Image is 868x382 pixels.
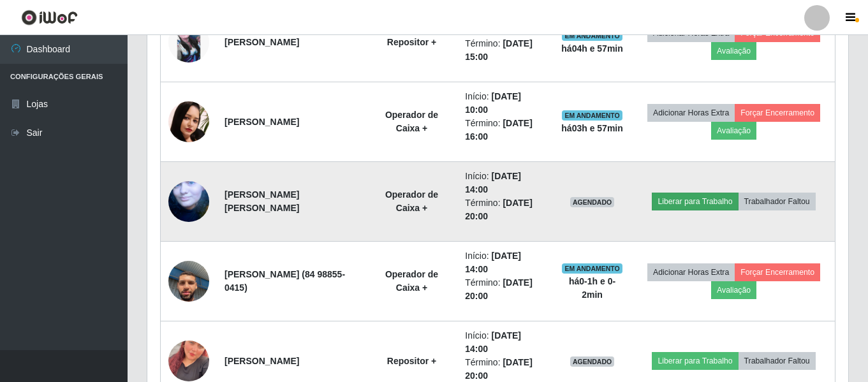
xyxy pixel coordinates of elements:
time: [DATE] 10:00 [465,91,521,115]
button: Avaliação [711,122,756,140]
strong: há 03 h e 57 min [561,123,623,133]
button: Trabalhador Faltou [739,352,816,370]
strong: [PERSON_NAME] [224,356,299,366]
span: EM ANDAMENTO [562,31,622,41]
strong: Repositor + [387,356,436,366]
button: Trabalhador Faltou [739,193,816,210]
strong: há 04 h e 57 min [561,43,623,54]
li: Início: [465,249,544,276]
img: 1753885080461.jpeg [168,101,209,142]
strong: [PERSON_NAME] [224,37,299,47]
img: 1755972286092.jpeg [168,164,209,239]
strong: Operador de Caixa + [385,110,438,133]
span: AGENDADO [570,197,615,207]
button: Liberar para Trabalho [652,193,738,210]
button: Adicionar Horas Extra [647,104,735,122]
button: Liberar para Trabalho [652,352,738,370]
time: [DATE] 14:00 [465,330,521,354]
li: Término: [465,276,544,303]
span: EM ANDAMENTO [562,263,622,274]
li: Início: [465,90,544,117]
li: Término: [465,196,544,223]
img: 1652231236130.jpeg [168,22,209,62]
span: AGENDADO [570,356,615,367]
button: Forçar Encerramento [735,104,820,122]
button: Adicionar Horas Extra [647,263,735,281]
strong: Operador de Caixa + [385,189,438,213]
time: [DATE] 14:00 [465,171,521,195]
strong: [PERSON_NAME] (84 98855-0415) [224,269,345,293]
strong: Repositor + [387,37,436,47]
strong: há 0-1 h e 0-2 min [569,276,615,300]
button: Avaliação [711,42,756,60]
strong: [PERSON_NAME] [PERSON_NAME] [224,189,299,213]
button: Forçar Encerramento [735,263,820,281]
img: CoreUI Logo [21,10,78,26]
span: EM ANDAMENTO [562,110,622,121]
li: Início: [465,170,544,196]
li: Término: [465,37,544,64]
li: Início: [465,329,544,356]
button: Avaliação [711,281,756,299]
img: 1752607957253.jpeg [168,245,209,318]
strong: Operador de Caixa + [385,269,438,293]
time: [DATE] 14:00 [465,251,521,274]
strong: [PERSON_NAME] [224,117,299,127]
li: Término: [465,117,544,143]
